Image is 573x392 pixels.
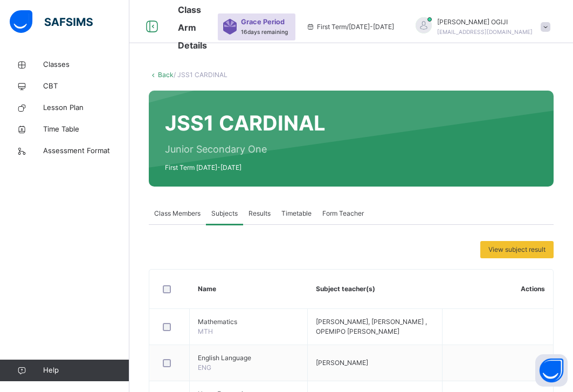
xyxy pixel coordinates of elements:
[248,209,271,218] span: Results
[198,363,211,372] span: ENG
[306,22,394,32] span: session/term information
[43,81,129,92] span: CBT
[198,317,299,327] span: Mathematics
[316,318,427,335] span: [PERSON_NAME], [PERSON_NAME] , OPEMIPO [PERSON_NAME]
[211,209,238,218] span: Subjects
[43,146,129,156] span: Assessment Format
[190,270,308,309] th: Name
[174,71,227,79] span: / JSS1 CARDINAL
[322,209,364,218] span: Form Teacher
[241,29,288,35] span: 16 days remaining
[241,17,285,27] span: Grace Period
[178,4,207,51] span: Class Arm Details
[158,71,174,79] a: Back
[535,354,568,387] button: Open asap
[198,327,213,335] span: MTH
[154,209,201,218] span: Class Members
[316,359,368,367] span: [PERSON_NAME]
[405,17,556,37] div: CLEMENTOGIJI
[488,245,546,255] span: View subject result
[10,10,93,33] img: safsims
[223,19,237,34] img: sticker-purple.71386a28dfed39d6af7621340158ba97.svg
[437,17,533,27] span: [PERSON_NAME] OGIJI
[43,59,129,70] span: Classes
[442,270,553,309] th: Actions
[43,124,129,135] span: Time Table
[198,353,299,363] span: English Language
[43,102,129,113] span: Lesson Plan
[281,209,312,218] span: Timetable
[308,270,443,309] th: Subject teacher(s)
[437,29,533,35] span: [EMAIL_ADDRESS][DOMAIN_NAME]
[165,163,326,173] span: First Term [DATE]-[DATE]
[43,365,129,376] span: Help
